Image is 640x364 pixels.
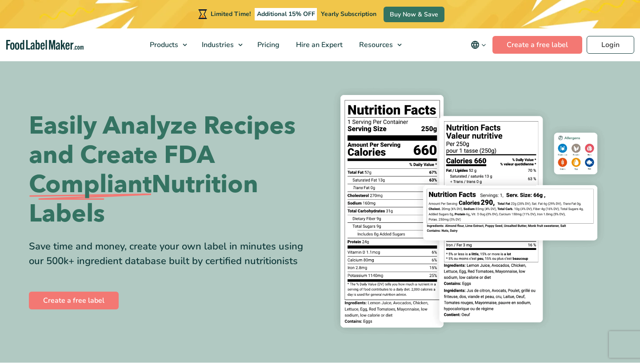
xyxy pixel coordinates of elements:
[492,36,582,54] a: Create a free label
[29,111,313,229] h1: Easily Analyze Recipes and Create FDA Nutrition Labels
[142,28,192,61] a: Products
[199,40,235,50] span: Industries
[29,239,313,269] div: Save time and money, create your own label in minutes using our 500k+ ingredient database built b...
[321,10,376,18] span: Yearly Subscription
[384,7,444,22] a: Buy Now & Save
[29,292,119,309] a: Create a free label
[211,10,251,18] span: Limited Time!
[147,40,179,50] span: Products
[255,8,317,20] span: Additional 15% OFF
[29,170,152,199] span: Compliant
[194,28,247,61] a: Industries
[249,28,286,61] a: Pricing
[587,36,634,54] a: Login
[288,28,349,61] a: Hire an Expert
[356,40,394,50] span: Resources
[255,40,280,50] span: Pricing
[351,28,406,61] a: Resources
[293,40,344,50] span: Hire an Expert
